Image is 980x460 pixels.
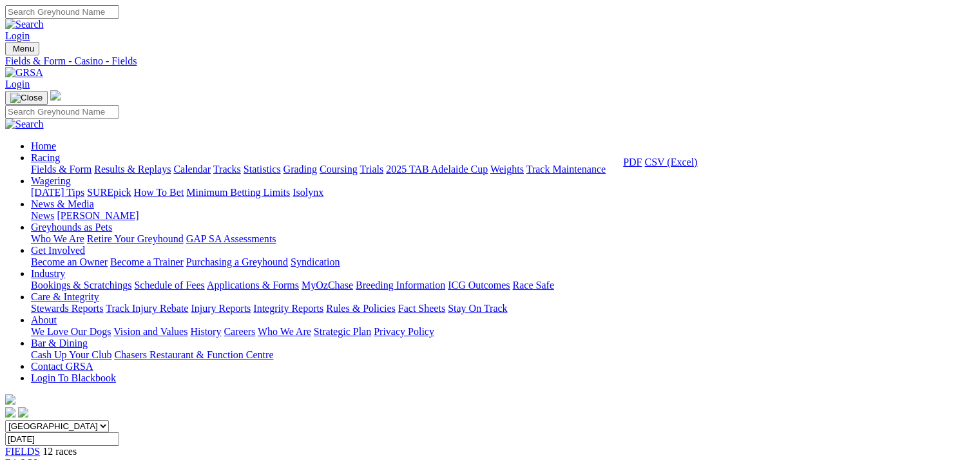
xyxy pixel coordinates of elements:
a: Greyhounds as Pets [31,222,112,233]
img: logo-grsa-white.png [50,90,61,101]
a: ICG Outcomes [448,280,510,291]
a: Stay On Track [448,303,507,314]
a: Track Maintenance [526,164,606,175]
a: CSV (Excel) [644,157,697,168]
a: Chasers Restaurant & Function Centre [114,349,273,360]
a: Applications & Forms [207,280,299,291]
div: Care & Integrity [31,303,975,314]
a: Strategic Plan [314,326,371,337]
a: Fields & Form [31,164,91,175]
img: GRSA [5,67,43,79]
span: Menu [13,44,34,53]
a: Vision and Values [113,326,187,337]
img: Search [5,119,44,130]
a: Race Safe [512,280,553,291]
a: Home [31,140,56,151]
img: facebook.svg [5,407,15,417]
a: Careers [224,326,255,337]
a: Login To Blackbook [31,372,116,383]
input: Select date [5,432,119,446]
a: Results & Replays [94,164,171,175]
a: We Love Our Dogs [31,326,111,337]
a: Wagering [31,175,71,186]
a: Who We Are [258,326,311,337]
div: News & Media [31,210,975,222]
a: Care & Integrity [31,291,99,302]
img: Close [10,93,43,103]
div: Get Involved [31,256,975,268]
a: Grading [283,164,317,175]
input: Search [5,5,119,19]
a: Calendar [173,164,211,175]
a: Retire Your Greyhound [87,233,184,244]
a: Login [5,79,30,90]
img: Search [5,19,44,30]
button: Toggle navigation [5,42,39,55]
a: Cash Up Your Club [31,349,111,360]
a: SUREpick [87,187,131,198]
a: News & Media [31,198,94,209]
a: Bar & Dining [31,338,88,349]
a: Statistics [244,164,281,175]
a: Tracks [213,164,241,175]
a: Become an Owner [31,256,108,267]
div: Download [623,157,697,168]
a: PDF [623,157,642,168]
a: Coursing [320,164,358,175]
a: Schedule of Fees [134,280,204,291]
a: 2025 TAB Adelaide Cup [386,164,488,175]
a: Login [5,30,30,41]
a: Stewards Reports [31,303,103,314]
div: Greyhounds as Pets [31,233,975,245]
a: Racing [31,152,60,163]
div: About [31,326,975,338]
a: Who We Are [31,233,84,244]
a: GAP SA Assessments [186,233,276,244]
a: Fields & Form - Casino - Fields [5,55,975,67]
a: Fact Sheets [398,303,445,314]
div: Wagering [31,187,975,198]
a: Privacy Policy [374,326,434,337]
button: Toggle navigation [5,91,48,105]
a: Weights [490,164,524,175]
a: About [31,314,57,325]
a: Integrity Reports [253,303,323,314]
a: Isolynx [293,187,323,198]
a: Injury Reports [191,303,251,314]
img: twitter.svg [18,407,28,417]
a: FIELDS [5,446,40,457]
a: Minimum Betting Limits [186,187,290,198]
a: Rules & Policies [326,303,396,314]
a: Become a Trainer [110,256,184,267]
a: Purchasing a Greyhound [186,256,288,267]
div: Industry [31,280,975,291]
a: How To Bet [134,187,184,198]
a: History [190,326,221,337]
a: Bookings & Scratchings [31,280,131,291]
div: Racing [31,164,975,175]
img: logo-grsa-white.png [5,394,15,405]
a: Contact GRSA [31,361,93,372]
a: [DATE] Tips [31,187,84,198]
a: Get Involved [31,245,85,256]
a: Breeding Information [356,280,445,291]
a: Track Injury Rebate [106,303,188,314]
a: [PERSON_NAME] [57,210,139,221]
a: MyOzChase [302,280,353,291]
a: News [31,210,54,221]
input: Search [5,105,119,119]
a: Syndication [291,256,340,267]
a: Trials [360,164,383,175]
div: Bar & Dining [31,349,975,361]
a: Industry [31,268,65,279]
span: 12 races [43,446,77,457]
